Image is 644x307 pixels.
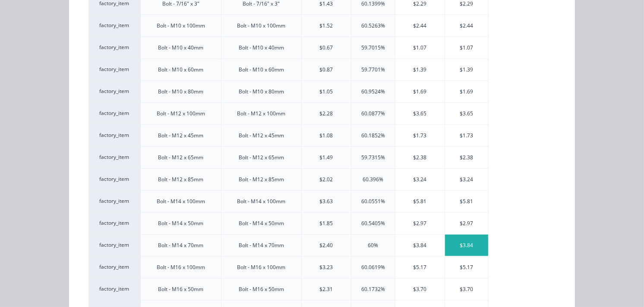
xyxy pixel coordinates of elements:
div: Bolt - M16 x 100mm [157,264,205,271]
div: $1.52 [320,22,333,30]
div: $2.44 [445,15,488,37]
div: factory_item [88,102,140,124]
div: factory_item [88,168,140,190]
div: factory_item [88,256,140,278]
div: Bolt - M14 x 100mm [157,198,205,205]
div: $3.23 [320,264,333,271]
div: Bolt - M12 x 100mm [237,110,285,118]
div: $2.38 [395,147,445,168]
div: factory_item [88,212,140,234]
div: $5.81 [445,191,488,212]
div: 60.1732% [361,285,385,293]
div: Bolt - M12 x 45mm [239,132,284,140]
div: $1.73 [445,125,488,146]
div: Bolt - M12 x 85mm [239,176,284,183]
div: $5.81 [395,191,445,212]
div: 60% [368,242,379,249]
div: $5.17 [395,257,445,278]
div: 60.0619% [361,264,385,271]
div: $2.28 [320,110,333,118]
div: factory_item [88,59,140,81]
div: $0.87 [320,66,333,74]
div: 59.7315% [361,154,385,161]
div: Bolt - M12 x 100mm [157,110,205,118]
div: Bolt - M16 x 50mm [239,285,284,293]
div: $2.31 [320,285,333,293]
div: Bolt - M12 x 65mm [158,154,203,161]
div: $2.38 [445,147,488,168]
div: factory_item [88,190,140,212]
div: $2.97 [395,213,445,234]
div: factory_item [88,81,140,102]
div: $1.05 [320,88,333,96]
div: $0.67 [320,44,333,52]
div: Bolt - M10 x 60mm [158,66,203,74]
div: 60.1852% [361,132,385,140]
div: $3.84 [395,235,445,256]
div: $3.70 [395,279,445,300]
div: 60.396% [363,176,384,183]
div: Bolt - M14 x 70mm [158,242,203,249]
div: $5.17 [445,257,488,278]
div: 60.9524% [361,88,385,96]
div: $2.44 [395,15,445,37]
div: Bolt - M16 x 50mm [158,285,203,293]
div: Bolt - M12 x 65mm [239,154,284,161]
div: Bolt - M10 x 80mm [158,88,203,96]
div: factory_item [88,234,140,256]
div: $3.65 [445,103,488,124]
div: $1.85 [320,220,333,227]
div: $3.65 [395,103,445,124]
div: $1.73 [395,125,445,146]
div: $1.08 [320,132,333,140]
div: factory_item [88,37,140,59]
div: Bolt - M14 x 100mm [237,198,285,205]
div: Bolt - M14 x 50mm [158,220,203,227]
div: Bolt - M10 x 100mm [237,22,285,30]
div: 60.0877% [361,110,385,118]
div: $2.97 [445,213,488,234]
div: 59.7701% [361,66,385,74]
div: Bolt - M14 x 50mm [239,220,284,227]
div: $2.40 [320,242,333,249]
div: Bolt - M10 x 40mm [239,44,284,52]
div: Bolt - M16 x 100mm [237,264,285,271]
div: $1.69 [445,81,488,102]
div: Bolt - M10 x 60mm [239,66,284,74]
div: factory_item [88,146,140,168]
div: $3.63 [320,198,333,205]
div: 59.7015% [361,44,385,52]
div: $3.24 [395,169,445,190]
div: 60.5405% [361,220,385,227]
div: Bolt - M10 x 80mm [239,88,284,96]
div: Bolt - M10 x 40mm [158,44,203,52]
div: $3.24 [445,169,488,190]
div: $1.49 [320,154,333,161]
div: 60.0551% [361,198,385,205]
div: Bolt - M14 x 70mm [239,242,284,249]
div: $1.39 [395,59,445,81]
div: factory_item [88,278,140,300]
div: $1.07 [395,37,445,59]
div: $3.70 [445,279,488,300]
div: factory_item [88,124,140,146]
div: $1.07 [445,37,488,59]
div: $2.02 [320,176,333,183]
div: 60.5263% [361,22,385,30]
div: $1.39 [445,59,488,81]
div: Bolt - M12 x 85mm [158,176,203,183]
div: $3.84 [445,235,488,256]
div: Bolt - M10 x 100mm [157,22,205,30]
div: Bolt - M12 x 45mm [158,132,203,140]
div: $1.69 [395,81,445,102]
div: factory_item [88,15,140,37]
